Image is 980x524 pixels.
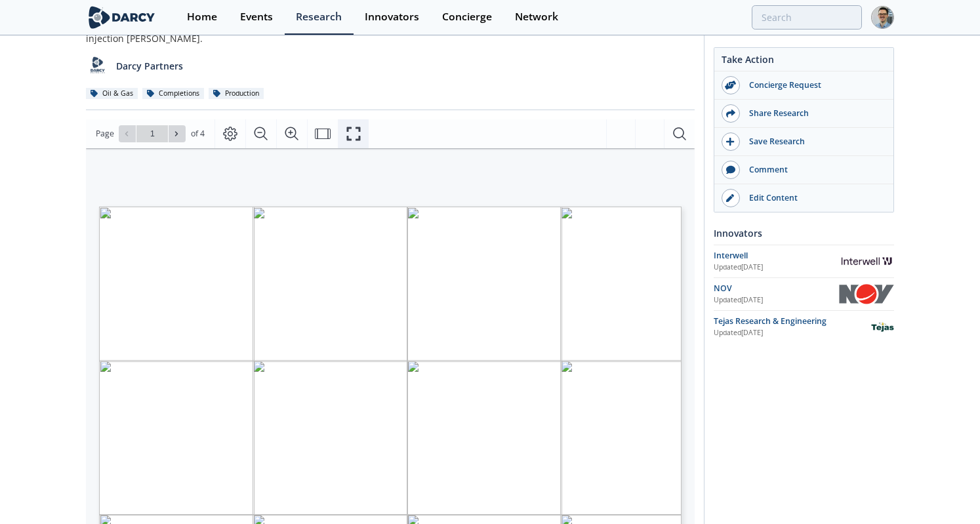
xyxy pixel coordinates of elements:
div: Interwell [714,250,839,262]
img: Profile [871,6,894,29]
div: Concierge Request [740,79,887,91]
a: Tejas Research & Engineering Updated[DATE] Tejas Research & Engineering [714,315,894,338]
div: Updated [DATE] [714,262,839,273]
div: Network [515,12,558,22]
p: Darcy Partners [116,59,183,73]
div: Take Action [714,52,893,71]
div: Tejas Research & Engineering [714,315,871,327]
div: Share Research [740,108,887,119]
div: Save Research [740,136,887,148]
a: Edit Content [714,184,893,212]
div: Updated [DATE] [714,295,839,306]
div: Comment [740,164,887,176]
img: Interwell [839,255,894,268]
div: Concierge [442,12,492,22]
div: Events [240,12,273,22]
img: Tejas Research & Engineering [871,315,894,338]
div: Completions [142,88,204,100]
div: Production [209,88,264,100]
div: Updated [DATE] [714,328,871,338]
div: Innovators [714,222,894,245]
div: Edit Content [740,192,887,204]
div: NOV [714,283,839,294]
input: Advanced Search [752,5,862,30]
div: Home [187,12,217,22]
div: Research [296,12,342,22]
div: Innovators [365,12,419,22]
a: NOV Updated[DATE] NOV [714,283,894,306]
a: Interwell Updated[DATE] Interwell [714,250,894,273]
img: logo-wide.svg [86,6,157,29]
div: Oil & Gas [86,88,138,100]
img: NOV [839,284,894,305]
